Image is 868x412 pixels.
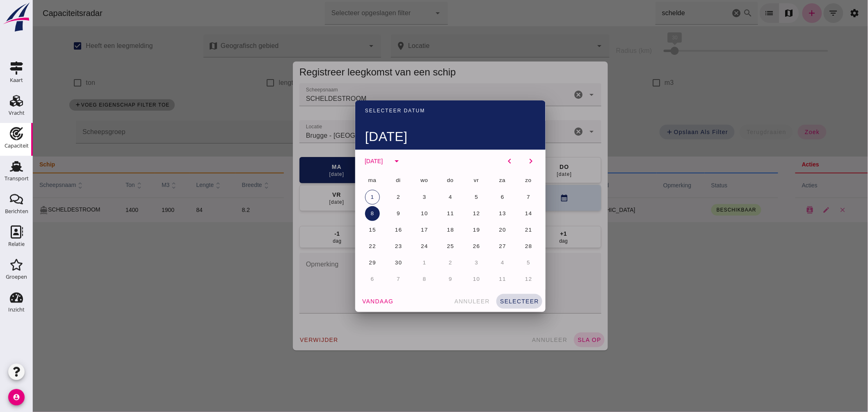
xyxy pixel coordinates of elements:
span: 8 [338,210,342,216]
span: selecteer [467,298,506,305]
i: arrow_drop_down [359,156,369,166]
div: Transport [5,176,29,181]
span: 4 [468,259,472,266]
span: 29 [336,259,343,266]
span: 24 [388,243,395,249]
span: 19 [440,227,448,233]
span: 3 [441,259,445,266]
button: 14 [488,206,503,221]
span: 1 [390,259,394,266]
button: 6 [332,272,347,287]
span: 23 [362,243,370,249]
button: 16 [358,223,373,237]
button: 30 [358,255,373,270]
span: 28 [492,243,500,249]
button: annuleer [418,294,461,309]
button: 25 [410,239,425,254]
div: vr [435,173,452,189]
button: 1 [384,255,399,270]
span: 1 [338,194,342,200]
span: 25 [414,243,422,249]
span: 12 [492,276,500,282]
span: 26 [440,243,448,249]
button: 27 [462,239,477,254]
button: 15 [332,223,347,237]
button: 13 [462,206,477,221]
button: 12 [436,206,451,221]
button: 9 [358,206,373,221]
button: 5 [488,255,503,270]
button: 17 [384,223,399,237]
button: 24 [384,239,399,254]
div: Berichten [5,209,28,214]
span: 4 [416,194,420,200]
button: 20 [462,223,477,237]
button: 2 [410,255,425,270]
span: 7 [363,276,368,282]
button: 7 [358,272,373,287]
span: 3 [390,194,394,200]
button: 19 [436,223,451,237]
span: 22 [336,243,343,249]
span: 20 [466,227,473,233]
button: selecteer [464,294,509,309]
button: 11 [462,272,477,287]
button: 28 [488,239,503,254]
button: 10 [436,272,451,287]
button: 21 [488,223,503,237]
div: di [357,173,374,189]
button: 9 [410,272,425,287]
span: 6 [468,194,472,200]
span: 7 [493,194,498,200]
i: chevron_left [472,156,482,166]
button: 10 [384,206,399,221]
span: 27 [466,243,473,249]
button: 3 [436,255,451,270]
button: vandaag [326,294,364,309]
button: 26 [436,239,451,254]
button: 22 [332,239,347,254]
div: Selecteer datum [332,107,392,114]
span: 6 [338,276,342,282]
div: Vracht [9,110,25,116]
div: Relatie [8,241,25,247]
i: chevron_right [493,156,503,166]
div: Capaciteit [5,143,29,148]
div: do [409,173,426,189]
span: 16 [362,227,370,233]
div: Groepen [6,274,27,280]
span: 10 [440,276,448,282]
span: 30 [362,259,370,266]
span: 13 [466,210,473,216]
button: 1 [332,190,347,205]
span: 2 [363,194,368,200]
button: 29 [332,255,347,270]
div: ma [331,173,348,189]
div: [DATE] [332,128,508,145]
button: 8 [384,272,399,287]
button: 4 [410,190,425,205]
span: 2 [416,259,420,266]
button: 8 [332,206,347,221]
span: 10 [388,210,395,216]
span: [DATE] [331,158,350,164]
div: zo [487,173,504,189]
button: [DATE] [325,154,356,168]
span: 5 [493,259,498,266]
button: 3 [384,190,399,205]
button: 5 [436,190,451,205]
span: 9 [416,276,420,282]
span: 11 [414,210,422,216]
i: account_circle [8,389,25,405]
div: wo [384,173,400,189]
span: 14 [492,210,500,216]
span: vandaag [329,298,361,305]
button: 7 [488,190,503,205]
span: 8 [390,276,394,282]
span: 5 [441,194,445,200]
button: 12 [488,272,503,287]
span: 21 [492,227,500,233]
span: 11 [466,276,473,282]
button: 2 [358,190,373,205]
span: 9 [363,210,368,216]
